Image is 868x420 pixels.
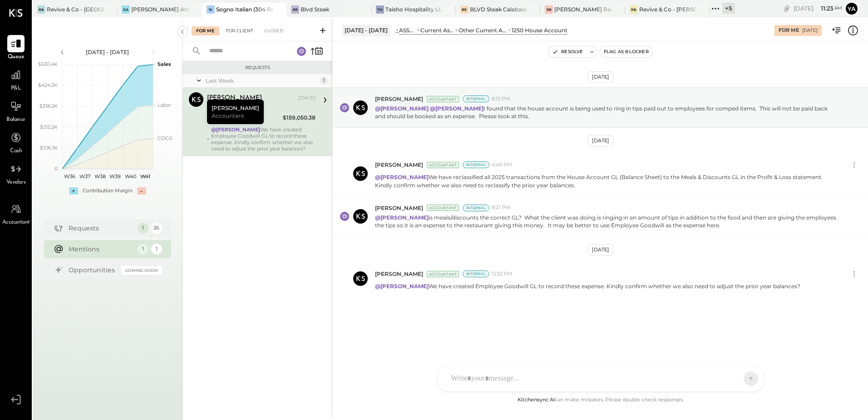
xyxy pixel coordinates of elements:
div: Revive & Co - [PERSON_NAME] [639,5,696,13]
strong: @[PERSON_NAME] [375,214,429,221]
div: BLVD Steak Calabasas [470,5,527,13]
div: Last Week [206,77,318,85]
span: [PERSON_NAME] [375,161,423,169]
span: 4:49 PM [492,161,512,169]
div: For Me [192,26,219,35]
text: W39 [109,173,121,180]
div: [PERSON_NAME] [207,94,262,103]
div: [DATE] [298,95,316,102]
div: Opportunities [69,265,117,275]
div: GA [122,5,130,14]
div: copy link [782,4,791,13]
p: I found that the house account is being used to ring in tips paid out to employees for comped ite... [375,105,837,120]
div: Mentions [69,245,133,254]
div: 1250 House Account [512,26,567,34]
strong: @[PERSON_NAME] [375,283,429,290]
text: Labor [158,102,171,108]
p: is meals/discounts the correct GL? What the client was doing is ringing in an amount of tips in a... [375,214,837,229]
div: Requests [69,224,133,233]
div: Blvd Steak [301,5,329,13]
button: Flag as Blocker [600,46,652,57]
div: Closed [260,26,288,35]
div: For Client [221,26,258,35]
a: Balance [0,98,31,124]
div: 1 [151,244,162,255]
p: We have reclassified all 2025 transactions from the House Account GL (Balance Sheet) to the Meals... [375,173,837,189]
span: [PERSON_NAME] [375,204,423,212]
div: Coming Soon [121,266,162,275]
a: Queue [0,35,31,61]
div: Internal [463,205,489,211]
div: Accountant [427,162,459,168]
div: Internal [463,270,489,277]
text: W37 [79,173,90,180]
text: W41 [140,173,150,180]
text: W40 [124,173,136,180]
div: [DATE] - [DATE] [69,48,146,56]
div: Other Current Assets [459,26,507,34]
div: Current Assets [420,26,454,34]
div: 1 [138,244,148,255]
div: BS [460,5,469,14]
text: W36 [64,173,75,180]
p: We have created Employee Goodwill GL to record these expense. Kindly confirm whether we also need... [375,282,800,290]
div: SR [545,5,553,14]
div: Internal [463,161,489,168]
span: 8:21 PM [492,204,510,211]
div: 1 [138,223,148,234]
a: Accountant [0,200,31,227]
div: R& [630,5,638,14]
text: $212.2K [40,124,58,130]
button: Ya [844,1,859,16]
text: $106.1K [40,145,58,151]
div: [DATE] [588,71,613,83]
div: Internal [463,95,489,102]
text: $424.3K [38,82,58,88]
div: ASSETS [399,26,416,34]
span: Queue [8,53,25,61]
text: W38 [94,173,105,180]
div: - [137,187,146,195]
div: Requests [187,65,328,71]
strong: @[PERSON_NAME] [430,105,483,112]
div: Sogno Italian (304 Restaurant) [216,5,273,13]
text: Sales [158,61,171,67]
span: [PERSON_NAME] [375,95,423,103]
button: Resolve [548,46,587,57]
span: Accountant [212,112,244,120]
div: For Me [779,27,799,34]
span: 12:32 PM [492,270,513,278]
strong: @[PERSON_NAME] [375,174,429,180]
div: [DATE] - [DATE] [342,25,390,36]
text: $318.2K [39,103,58,109]
text: $530.4K [38,61,58,67]
div: 26 [151,223,162,234]
div: R& [37,5,45,14]
div: Revive & Co - [GEOGRAPHIC_DATA] [47,5,104,13]
div: 1 [320,77,327,84]
div: We have created Employee Goodwill GL to record these expense. Kindly confirm whether we also need... [211,126,316,152]
div: [PERSON_NAME] [207,100,264,124]
div: [DATE] [794,4,842,13]
span: Accountant [2,219,30,227]
text: 0 [54,165,58,172]
span: Vendors [6,179,26,187]
div: Contribution Margin [83,187,133,195]
div: TH [376,5,384,14]
div: + [69,187,78,195]
span: Balance [6,116,25,124]
div: $159,050.38 [283,113,316,122]
span: 8:12 PM [492,95,510,103]
strong: @[PERSON_NAME] [211,126,260,133]
span: P&L [11,85,21,93]
div: Accountant [427,96,459,102]
div: Taisho Hospitality LLC [385,5,442,13]
div: + 5 [722,3,735,14]
div: SI [207,5,215,14]
span: Cash [10,147,22,155]
div: [PERSON_NAME] Restaurant & Deli [554,5,611,13]
text: COGS [158,135,173,141]
div: Accountant [427,205,459,211]
div: BS [291,5,299,14]
span: [PERSON_NAME] [375,270,423,278]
